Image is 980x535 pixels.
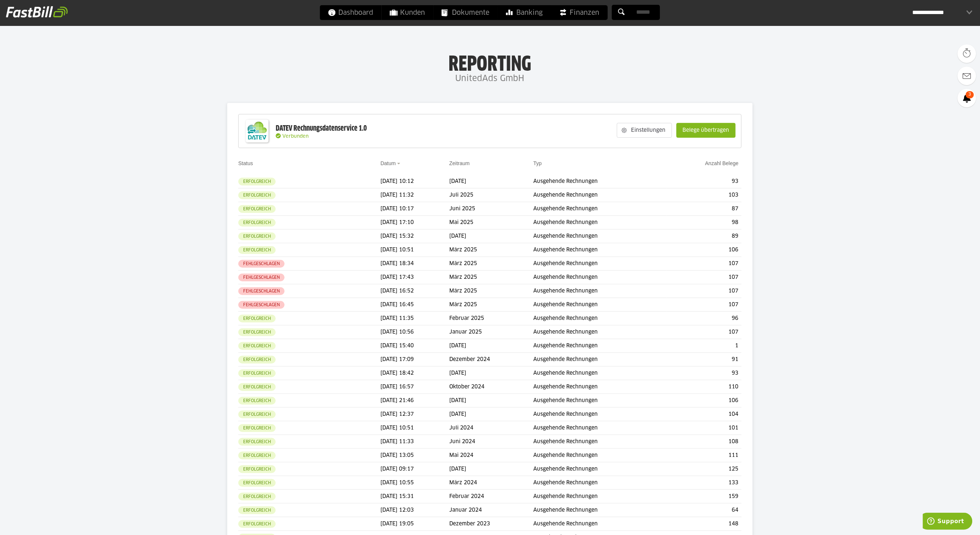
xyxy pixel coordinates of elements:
td: Ausgehende Rechnungen [533,257,666,271]
td: [DATE] 17:09 [380,353,449,367]
sl-badge: Erfolgreich [238,205,276,213]
a: 3 [958,89,976,107]
td: [DATE] 15:31 [380,490,449,504]
td: 106 [667,394,742,408]
td: Ausgehende Rechnungen [533,394,666,408]
td: Januar 2024 [449,504,533,517]
td: [DATE] 10:55 [380,476,449,490]
td: März 2025 [449,243,533,257]
td: März 2025 [449,271,533,284]
td: 64 [667,504,742,517]
td: Juli 2025 [449,188,533,202]
td: Ausgehende Rechnungen [533,188,666,202]
iframe: Öffnet ein Widget, in dem Sie weitere Informationen finden [923,513,973,531]
td: Ausgehende Rechnungen [533,449,666,462]
sl-badge: Fehlgeschlagen [238,260,285,268]
td: Februar 2025 [449,312,533,325]
td: Ausgehende Rechnungen [533,504,666,517]
td: [DATE] 17:10 [380,216,449,230]
td: 93 [667,367,742,380]
td: [DATE] 16:57 [380,380,449,394]
sl-badge: Erfolgreich [238,452,276,459]
td: Ausgehende Rechnungen [533,380,666,394]
sl-badge: Fehlgeschlagen [238,287,285,295]
span: Finanzen [560,5,600,20]
td: Ausgehende Rechnungen [533,298,666,312]
td: 87 [667,202,742,216]
td: 107 [667,284,742,298]
span: Kunden [390,5,425,20]
sl-badge: Erfolgreich [238,342,276,350]
sl-badge: Erfolgreich [238,315,276,322]
td: 103 [667,188,742,202]
img: sort_desc.gif [397,163,402,164]
td: Ausgehende Rechnungen [533,271,666,284]
sl-badge: Fehlgeschlagen [238,301,285,309]
sl-button: Einstellungen [617,123,672,138]
td: Mai 2024 [449,449,533,462]
sl-badge: Erfolgreich [238,178,276,185]
h1: Reporting [74,52,906,71]
sl-badge: Erfolgreich [238,506,276,514]
td: [DATE] 15:32 [380,230,449,243]
a: Datum [380,160,396,166]
a: Dokumente [434,5,498,20]
td: Januar 2025 [449,325,533,339]
td: Ausgehende Rechnungen [533,312,666,325]
td: Ausgehende Rechnungen [533,490,666,504]
td: März 2024 [449,476,533,490]
td: Ausgehende Rechnungen [533,284,666,298]
sl-badge: Erfolgreich [238,328,276,336]
sl-badge: Erfolgreich [238,370,276,377]
td: Ausgehende Rechnungen [533,353,666,367]
td: [DATE] 16:52 [380,284,449,298]
td: 91 [667,353,742,367]
td: [DATE] 11:32 [380,188,449,202]
sl-badge: Erfolgreich [238,356,276,364]
a: Finanzen [551,5,608,20]
td: 111 [667,449,742,462]
td: März 2025 [449,298,533,312]
a: Anzahl Belege [705,160,739,166]
sl-badge: Erfolgreich [238,383,276,391]
td: [DATE] [449,394,533,408]
sl-badge: Erfolgreich [238,465,276,473]
sl-badge: Erfolgreich [238,233,276,240]
td: Ausgehende Rechnungen [533,230,666,243]
td: Mai 2025 [449,216,533,230]
td: [DATE] [449,462,533,476]
td: 133 [667,476,742,490]
td: [DATE] 18:34 [380,257,449,271]
td: 106 [667,243,742,257]
sl-badge: Erfolgreich [238,219,276,227]
td: Ausgehende Rechnungen [533,325,666,339]
td: März 2025 [449,284,533,298]
td: [DATE] 12:37 [380,408,449,421]
sl-badge: Erfolgreich [238,397,276,405]
sl-badge: Erfolgreich [238,191,276,199]
a: Status [238,160,253,166]
span: Verbunden [282,134,309,139]
td: [DATE] 19:05 [380,517,449,531]
span: Dokumente [442,5,490,20]
td: Dezember 2024 [449,353,533,367]
td: 96 [667,312,742,325]
sl-button: Belege übertragen [677,123,736,138]
td: Juni 2025 [449,202,533,216]
td: [DATE] 13:05 [380,449,449,462]
td: [DATE] 10:17 [380,202,449,216]
td: [DATE] [449,408,533,421]
td: Ausgehende Rechnungen [533,476,666,490]
a: Dashboard [320,5,382,20]
img: DATEV-Datenservice Logo [242,116,272,146]
td: Ausgehende Rechnungen [533,408,666,421]
td: 101 [667,421,742,435]
sl-badge: Erfolgreich [238,438,276,446]
td: [DATE] [449,230,533,243]
sl-badge: Erfolgreich [238,520,276,528]
td: 98 [667,216,742,230]
td: [DATE] 21:46 [380,394,449,408]
a: Kunden [382,5,433,20]
td: 159 [667,490,742,504]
